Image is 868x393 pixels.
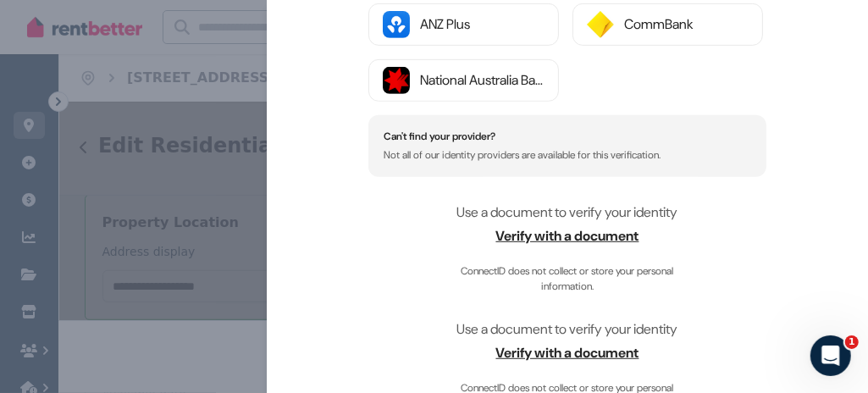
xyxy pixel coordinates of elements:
h4: Can't find your provider? [384,130,751,142]
p: Not all of our identity providers are available for this verification. [384,149,751,161]
button: CommBank [572,3,763,46]
div: CommBank [624,14,749,35]
button: ANZ Plus [368,3,559,46]
span: Verify with a document [368,226,766,246]
div: National Australia Bank [420,70,545,91]
img: National Australia Bank logo [383,67,410,94]
button: National Australia Bank [368,59,559,102]
span: Use a document to verify your identity [457,320,678,338]
div: ANZ Plus [420,14,545,35]
span: Verify with a document [368,343,766,363]
img: CommBank logo [587,11,614,38]
span: Use a document to verify your identity [457,203,678,221]
span: 1 [845,335,859,349]
iframe: Intercom live chat [810,335,851,376]
img: ANZ Plus logo [383,11,410,38]
span: ConnectID does not collect or store your personal information. [440,263,694,294]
